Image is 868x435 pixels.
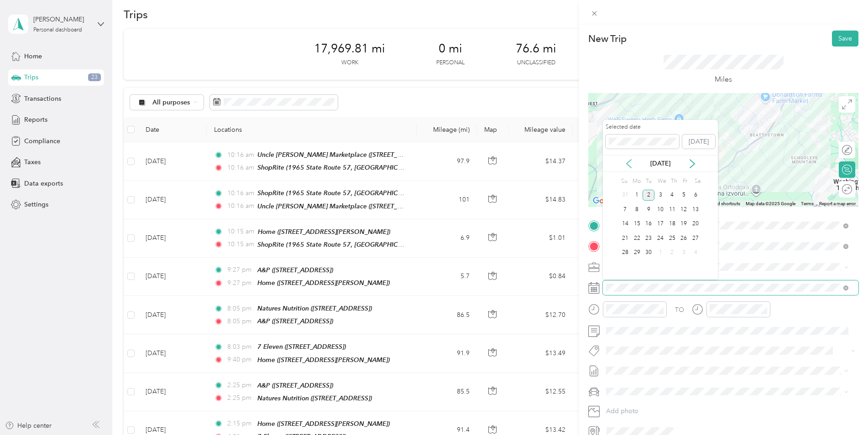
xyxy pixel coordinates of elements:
[606,123,679,131] label: Selected date
[682,135,715,149] button: [DATE]
[619,190,631,201] div: 31
[746,201,795,206] span: Map data ©2025 Google
[619,247,631,259] div: 28
[678,233,690,244] div: 26
[591,195,621,207] a: Open this area in Google Maps (opens a new window)
[819,201,856,206] a: Report a map error
[681,175,690,188] div: Fr
[654,190,666,201] div: 3
[701,201,740,207] button: Keyboard shortcuts
[643,233,654,244] div: 23
[643,247,654,259] div: 30
[666,190,678,201] div: 4
[715,74,732,85] p: Miles
[675,305,684,315] div: TO
[690,218,701,230] div: 20
[654,247,666,259] div: 1
[690,190,701,201] div: 6
[591,195,621,207] img: Google
[619,175,628,188] div: Su
[817,384,868,435] iframe: Everlance-gr Chat Button Frame
[631,175,641,188] div: Mo
[666,247,678,259] div: 2
[666,233,678,244] div: 25
[588,32,627,45] p: New Trip
[631,218,643,230] div: 15
[666,204,678,215] div: 11
[832,31,858,47] button: Save
[654,233,666,244] div: 24
[619,204,631,215] div: 7
[678,247,690,259] div: 3
[631,247,643,259] div: 29
[654,204,666,215] div: 10
[678,218,690,230] div: 19
[631,204,643,215] div: 8
[690,247,701,259] div: 4
[690,233,701,244] div: 27
[643,204,654,215] div: 9
[656,175,666,188] div: We
[666,218,678,230] div: 18
[669,175,678,188] div: Th
[678,204,690,215] div: 12
[641,159,680,168] p: [DATE]
[801,201,814,206] a: Terms (opens in new tab)
[619,233,631,244] div: 21
[643,218,654,230] div: 16
[654,218,666,230] div: 17
[603,405,858,418] button: Add photo
[690,204,701,215] div: 13
[643,190,654,201] div: 2
[619,218,631,230] div: 14
[631,190,643,201] div: 1
[693,175,701,188] div: Sa
[644,175,653,188] div: Tu
[678,190,690,201] div: 5
[631,233,643,244] div: 22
